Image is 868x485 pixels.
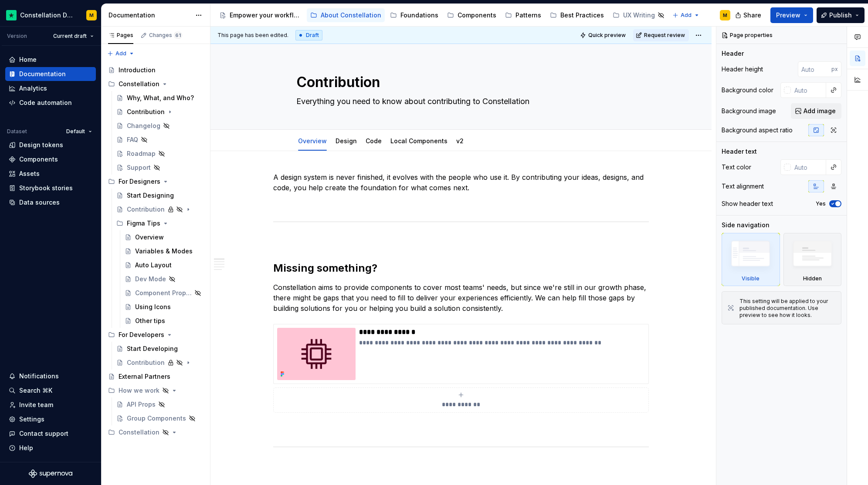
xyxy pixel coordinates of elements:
div: Components [19,155,58,164]
a: Start Developing [113,342,207,356]
div: Background color [722,86,773,94]
div: Documentation [19,70,66,78]
a: UX Writing [609,8,668,22]
div: Start Developing [127,344,178,353]
span: Publish [829,11,852,20]
div: Background image [722,107,776,115]
a: Changelog [113,119,207,133]
div: Page tree [216,7,668,24]
div: How we work [105,384,207,397]
a: FAQ [113,133,207,147]
div: Dataset [7,128,27,135]
div: Contribution [127,358,165,367]
button: Add image [791,103,841,119]
div: For Developers [105,328,207,342]
div: Constellation [119,80,159,88]
a: Code [366,137,382,145]
div: For Designers [105,175,207,189]
div: Home [19,55,37,64]
a: Variables & Modes [121,244,207,258]
div: Local Components [387,131,451,150]
img: 9302d2f8-1c0d-4fd7-b63a-6298199d7509.png [277,328,356,380]
div: Invite team [19,401,53,409]
a: API Props [113,397,207,411]
div: Constellation [119,428,159,437]
div: Design [332,131,360,150]
a: Foundations [387,8,442,22]
a: Patterns [502,8,545,22]
div: Empower your workflow. Build incredible experiences. [230,11,302,20]
a: Group Components [113,411,207,425]
div: Documentation [108,11,191,20]
a: Dev Mode [121,272,207,286]
a: Support [113,161,207,175]
a: Analytics [5,81,96,95]
div: Other tips [135,317,165,325]
button: Publish [817,7,865,23]
div: Contribution [127,205,165,214]
div: Component Properties [135,289,192,297]
span: 61 [174,32,182,39]
div: Header text [722,147,757,156]
div: Header [722,49,744,58]
a: v2 [456,137,464,145]
div: Show header text [722,199,773,208]
div: Help [19,444,33,452]
div: Side navigation [722,221,770,229]
div: Start Designing [127,191,174,200]
div: Constellation [105,425,207,439]
span: Preview [776,11,800,20]
div: UX Writing [623,11,655,20]
div: Contact support [19,429,68,438]
button: Preview [770,7,813,23]
button: Share [731,7,767,23]
div: How we work [119,386,159,395]
div: This setting will be applied to your published documentation. Use preview to see how it looks. [739,298,836,319]
a: Why, What, and Who? [113,91,207,105]
a: Contribution [113,105,207,119]
div: Auto Layout [135,261,172,269]
div: Patterns [515,11,541,20]
a: Components [444,8,500,22]
div: Assets [19,169,40,178]
span: Default [66,128,85,135]
a: Design tokens [5,138,96,152]
a: Settings [5,412,96,426]
div: Introduction [119,66,156,74]
a: Component Properties [121,286,207,300]
input: Auto [798,61,831,77]
div: Draft [295,30,322,40]
div: Group Components [127,414,186,423]
div: FAQ [127,135,138,144]
div: API Props [127,400,156,409]
button: Add [105,47,137,60]
a: Contribution [113,356,207,370]
div: Variables & Modes [135,247,193,256]
div: Text color [722,163,751,172]
div: Data sources [19,198,60,207]
a: Home [5,53,96,67]
img: d602db7a-5e75-4dfe-a0a4-4b8163c7bad2.png [6,10,17,20]
div: Roadmap [127,149,156,158]
div: M [89,12,94,19]
a: Local Components [390,137,448,145]
span: Quick preview [588,32,626,39]
div: Overview [295,131,330,150]
a: Contribution [113,202,207,216]
span: Request review [644,32,685,39]
a: Documentation [5,67,96,81]
svg: Supernova Logo [29,469,72,478]
div: Using Icons [135,303,171,311]
div: Components [458,11,496,20]
a: Roadmap [113,147,207,161]
div: Page tree [105,63,207,439]
div: Design tokens [19,141,63,149]
div: Pages [108,32,133,39]
button: Default [62,125,96,138]
div: Storybook stories [19,184,73,192]
span: This page has been edited. [217,32,288,39]
div: Constellation Design System [20,11,76,20]
a: External Partners [105,370,207,384]
div: Overview [135,233,164,242]
div: Visible [742,275,759,282]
